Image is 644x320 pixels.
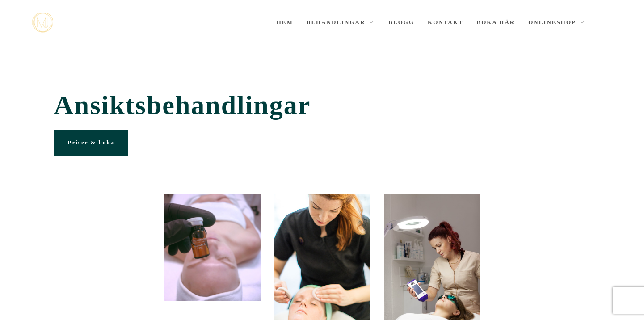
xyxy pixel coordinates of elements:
[32,13,53,33] img: mjstudio
[54,90,590,121] span: Ansiktsbehandlingar
[32,13,53,33] a: mjstudio mjstudio mjstudio
[54,130,128,156] a: Priser & boka
[68,139,114,146] span: Priser & boka
[164,194,261,301] img: 20200316_113429315_iOS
